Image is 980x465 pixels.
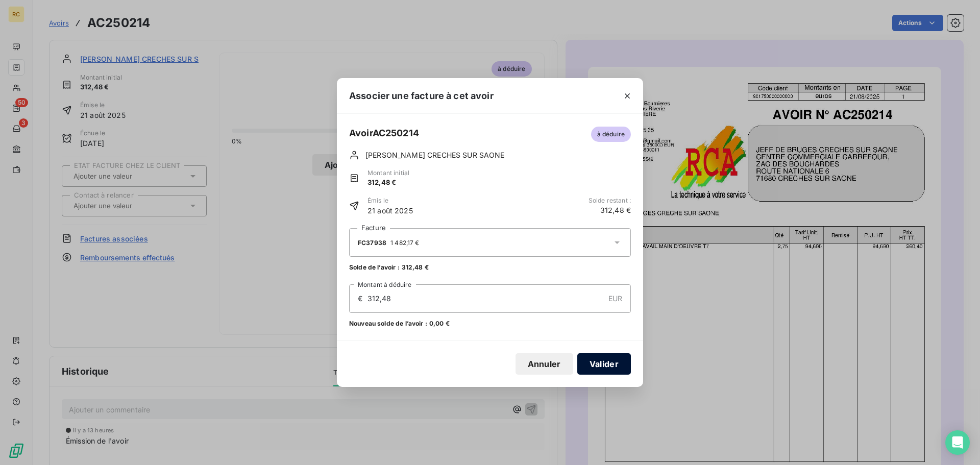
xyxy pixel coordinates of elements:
[945,430,970,455] div: Open Intercom Messenger
[367,168,409,178] span: Montant initial
[367,178,409,188] span: 312,48 €
[349,89,494,103] span: Associer une facture à cet avoir
[367,196,413,205] span: Émis le
[591,127,631,142] span: à déduire
[349,319,427,328] span: Nouveau solde de l’avoir :
[516,353,573,375] button: Annuler
[349,126,419,140] span: Avoir AC250214
[589,196,631,205] span: Solde restant :
[367,205,413,216] span: 21 août 2025
[349,263,400,272] span: Solde de l’avoir :
[402,263,429,272] span: 312,48 €
[429,319,450,328] span: 0,00 €
[365,150,505,160] span: [PERSON_NAME] CRECHES SUR SAONE
[390,239,420,247] span: 1 482,17 €
[600,205,631,215] span: 312,48 €
[358,239,386,247] span: FC37938
[577,353,631,375] button: Valider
